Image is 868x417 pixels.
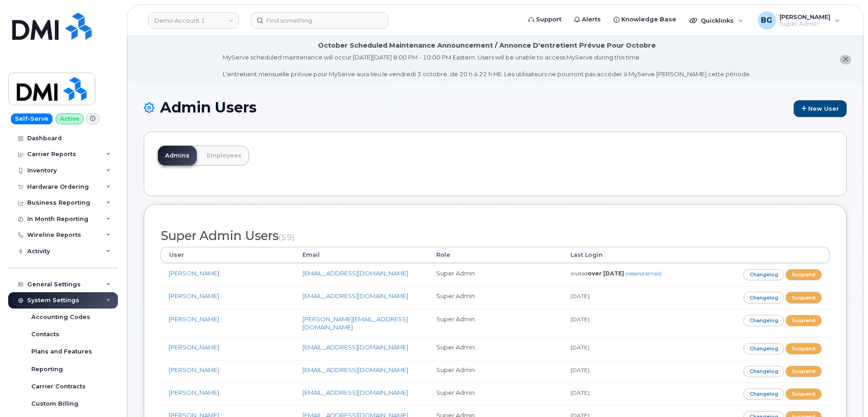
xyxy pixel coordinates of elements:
[428,383,562,405] td: Super Admin
[428,286,562,309] td: Super Admin
[571,389,590,396] small: [DATE]
[169,343,219,351] a: [PERSON_NAME]
[161,229,830,243] h2: Super Admin Users
[169,366,219,373] a: [PERSON_NAME]
[785,292,822,303] a: Suspend
[743,343,785,354] a: Changelog
[302,292,408,299] a: [EMAIL_ADDRESS][DOMAIN_NAME]
[840,55,851,64] button: close notification
[743,292,785,303] a: Changelog
[302,270,408,277] a: [EMAIL_ADDRESS][DOMAIN_NAME]
[302,343,408,351] a: [EMAIL_ADDRESS][DOMAIN_NAME]
[302,389,408,396] a: [EMAIL_ADDRESS][DOMAIN_NAME]
[161,247,294,263] th: User
[571,316,590,323] small: [DATE]
[318,41,656,50] div: October Scheduled Maintenance Announcement / Annonce D'entretient Prévue Pour Octobre
[571,344,590,351] small: [DATE]
[588,270,624,277] strong: over [DATE]
[785,343,822,354] a: Suspend
[571,293,590,299] small: [DATE]
[169,270,219,277] a: [PERSON_NAME]
[428,360,562,383] td: Super Admin
[794,100,847,117] a: New User
[169,315,219,323] a: [PERSON_NAME]
[743,315,785,326] a: Changelog
[785,366,822,377] a: Suspend
[158,146,197,166] a: Admins
[428,263,562,286] td: Super Admin
[428,309,562,337] td: Super Admin
[785,315,822,326] a: Suspend
[428,337,562,360] td: Super Admin
[625,270,662,277] a: (resend email)
[169,292,219,299] a: [PERSON_NAME]
[785,388,822,400] a: Suspend
[169,389,219,396] a: [PERSON_NAME]
[278,232,295,242] small: (59)
[743,269,785,280] a: Changelog
[144,99,847,117] h1: Admin Users
[223,53,751,78] div: MyServe scheduled maintenance will occur [DATE][DATE] 8:00 PM - 10:00 PM Eastern. Users will be u...
[200,146,249,166] a: Employees
[571,270,662,277] small: invited
[302,366,408,373] a: [EMAIL_ADDRESS][DOMAIN_NAME]
[294,247,428,263] th: Email
[743,366,785,377] a: Changelog
[302,315,408,331] a: [PERSON_NAME][EMAIL_ADDRESS][DOMAIN_NAME]
[571,367,590,373] small: [DATE]
[785,269,822,280] a: Suspend
[428,247,562,263] th: Role
[743,388,785,400] a: Changelog
[562,247,696,263] th: Last Login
